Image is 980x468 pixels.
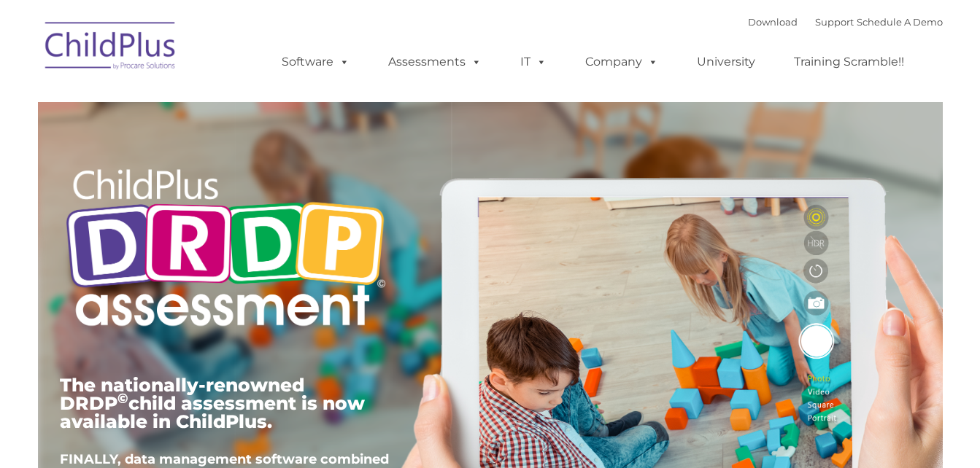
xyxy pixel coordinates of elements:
a: Assessments [374,47,496,77]
a: University [682,47,770,77]
a: Support [815,16,854,28]
a: Download [748,16,798,28]
font: | [748,16,943,28]
img: Copyright - DRDP Logo Light [60,149,391,351]
a: Training Scramble!! [779,47,919,77]
a: IT [506,47,561,77]
a: Software [267,47,364,77]
sup: © [117,390,128,407]
img: ChildPlus by Procare Solutions [38,12,184,85]
a: Company [571,47,673,77]
span: The nationally-renowned DRDP child assessment is now available in ChildPlus. [60,374,365,432]
a: Schedule A Demo [857,16,943,28]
